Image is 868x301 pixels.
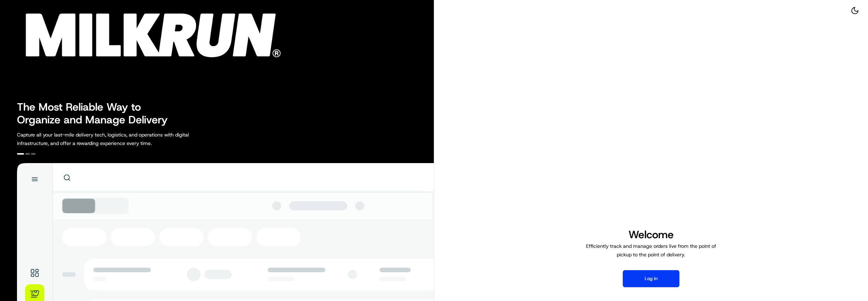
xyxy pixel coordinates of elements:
[583,228,719,242] h1: Welcome
[17,130,221,147] p: Capture all your last-mile delivery tech, logistics, and operations with digital infrastructure, ...
[583,242,719,259] p: Efficiently track and manage orders live from the point of pickup to the point of delivery.
[17,101,176,126] h2: The Most Reliable Way to Organize and Manage Delivery
[4,4,289,61] img: Company Logo
[623,270,679,287] button: Log in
